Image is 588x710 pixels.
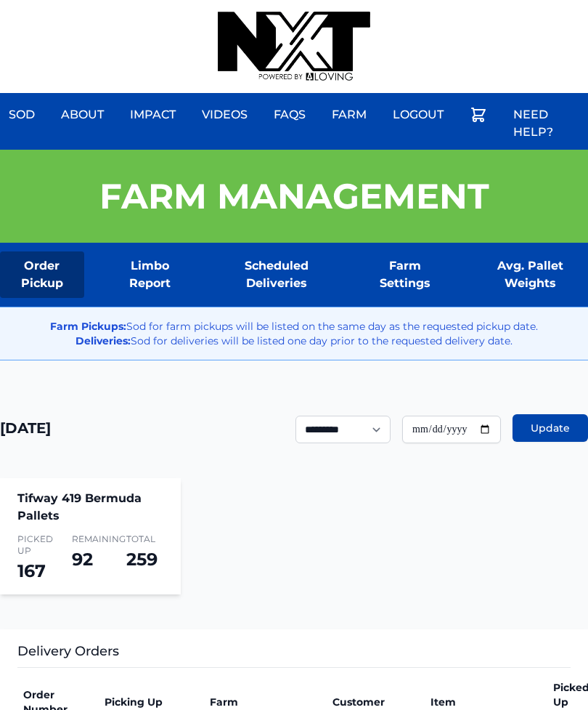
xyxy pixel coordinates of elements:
[193,97,256,132] a: Videos
[17,533,54,557] span: Picked Up
[17,641,571,668] h3: Delivery Orders
[472,251,588,298] a: Avg. Pallet Weights
[513,414,588,442] button: Update
[17,560,46,581] span: 167
[72,549,93,570] span: 92
[75,334,131,347] strong: Deliveries:
[121,97,184,132] a: Impact
[126,549,158,570] span: 259
[384,97,452,132] a: Logout
[107,251,193,298] a: Limbo Report
[218,12,370,81] img: nextdaysod.com Logo
[52,97,113,132] a: About
[265,97,314,132] a: FAQs
[361,251,449,298] a: Farm Settings
[17,490,163,525] h4: Tifway 419 Bermuda Pallets
[505,97,588,150] a: Need Help?
[323,97,375,132] a: Farm
[50,320,126,333] strong: Farm Pickups:
[216,251,338,298] a: Scheduled Deliveries
[72,533,109,545] span: Remaining
[99,179,489,214] h1: Farm Management
[126,533,163,545] span: Total
[531,421,570,435] span: Update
